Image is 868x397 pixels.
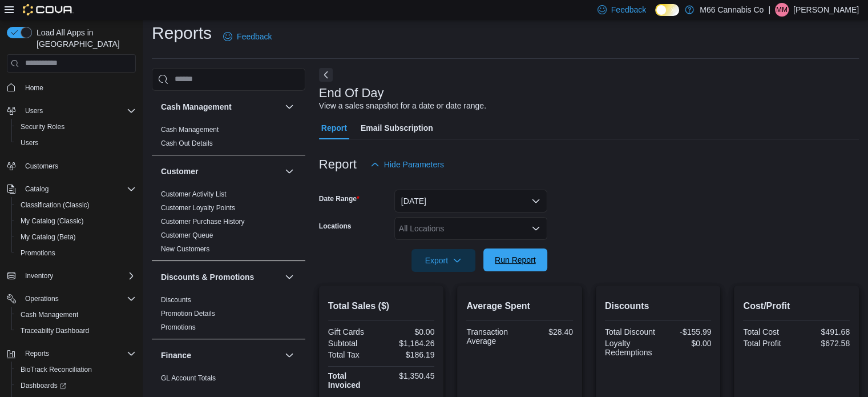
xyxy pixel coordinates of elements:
span: Dashboards [16,379,136,392]
span: Dark Mode [655,16,656,17]
button: Discounts & Promotions [161,271,280,283]
div: View a sales snapshot for a date or date range. [319,100,486,112]
button: My Catalog (Classic) [11,213,140,229]
span: Security Roles [21,122,64,131]
a: Discounts [161,296,191,304]
span: Home [21,81,136,95]
span: Inventory [21,269,136,283]
button: Home [2,79,140,96]
h1: Reports [152,22,212,45]
span: Operations [21,292,136,306]
div: -$155.99 [660,327,711,336]
a: Dashboards [11,378,140,394]
a: Customer Activity List [161,190,227,198]
div: $1,164.26 [383,339,434,348]
button: Users [11,135,140,151]
button: Operations [2,291,140,307]
a: BioTrack Reconciliation [16,363,96,376]
a: Customers [21,159,63,173]
a: GL Transactions [161,388,211,396]
span: Users [21,104,136,118]
p: M66 Cannabis Co [700,3,764,17]
span: Cash Out Details [161,139,213,148]
span: Promotions [21,248,55,258]
span: Users [16,136,136,150]
span: Traceabilty Dashboard [16,324,136,338]
div: $0.00 [383,327,434,336]
span: Report [321,117,347,139]
label: Locations [319,222,352,231]
span: Dashboards [21,381,66,390]
p: [PERSON_NAME] [793,3,859,17]
a: Dashboards [16,379,71,392]
span: Catalog [25,185,49,194]
span: Reports [25,349,49,358]
div: Loyalty Redemptions [605,339,656,357]
div: Subtotal [328,339,379,348]
div: Mike Messina [775,3,789,17]
span: Classification (Classic) [16,198,136,212]
span: Security Roles [16,120,136,134]
button: Catalog [2,181,140,197]
input: Dark Mode [655,4,679,16]
span: My Catalog (Classic) [16,214,136,228]
div: Transaction Average [466,327,517,346]
h3: Finance [161,350,191,361]
span: My Catalog (Classic) [21,216,84,226]
a: Customer Purchase History [161,218,245,226]
div: Gift Cards [328,327,379,336]
span: Customer Purchase History [161,217,245,226]
a: GL Account Totals [161,374,216,382]
span: Customers [25,162,58,171]
a: Users [16,136,43,150]
button: Promotions [11,245,140,261]
span: Load All Apps in [GEOGRAPHIC_DATA] [32,27,136,50]
span: Inventory [25,271,53,280]
button: Cash Management [11,307,140,323]
button: Reports [21,347,54,360]
h2: Cost/Profit [743,299,850,313]
span: MM [776,3,788,17]
span: Cash Management [161,125,219,134]
div: Total Profit [743,339,794,348]
a: Promotion Details [161,310,215,318]
img: Cova [23,4,74,15]
h3: End Of Day [319,86,384,100]
button: Customer [161,166,280,177]
span: Feedback [611,4,646,15]
div: $28.40 [522,327,573,336]
span: Users [21,138,38,147]
span: My Catalog (Beta) [21,232,76,242]
div: Cash Management [152,123,305,155]
button: Hide Parameters [366,153,449,176]
span: Customer Activity List [161,190,227,199]
span: GL Account Totals [161,374,216,383]
a: Customer Loyalty Points [161,204,235,212]
span: Catalog [21,182,136,196]
a: Home [21,81,48,95]
p: | [768,3,770,17]
button: Open list of options [531,224,540,233]
button: Export [411,249,475,272]
h3: Discounts & Promotions [161,271,254,283]
span: Export [418,249,469,272]
span: Promotions [16,246,136,260]
button: Inventory [21,269,58,283]
label: Date Range [319,194,360,203]
button: Reports [2,346,140,362]
span: BioTrack Reconciliation [16,363,136,376]
button: Next [319,68,333,82]
button: BioTrack Reconciliation [11,362,140,378]
span: Users [25,106,43,115]
span: BioTrack Reconciliation [21,365,92,374]
span: My Catalog (Beta) [16,230,136,244]
a: Promotions [16,246,60,260]
div: $491.68 [799,327,850,336]
span: Promotions [161,323,196,332]
button: Run Report [483,248,547,271]
span: Reports [21,347,136,360]
span: Classification (Classic) [21,200,90,210]
button: Inventory [2,268,140,284]
button: Finance [161,350,280,361]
